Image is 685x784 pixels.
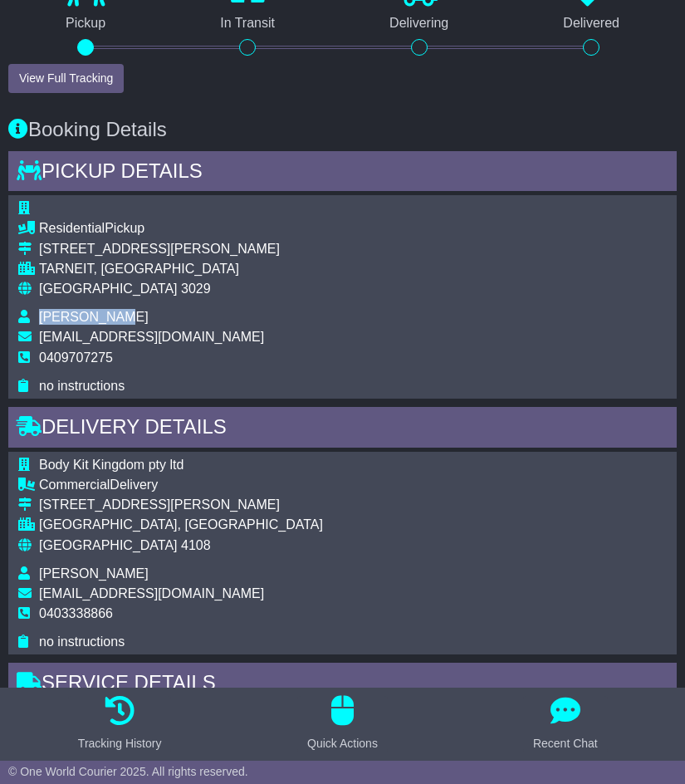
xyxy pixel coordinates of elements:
span: [GEOGRAPHIC_DATA] [39,538,178,552]
h3: Booking Details [8,119,677,140]
span: Commercial [39,478,110,492]
span: © One World Courier 2025. All rights reserved. [8,765,248,778]
div: [STREET_ADDRESS][PERSON_NAME] [39,241,280,257]
div: TARNEIT, [GEOGRAPHIC_DATA] [39,261,280,277]
div: [STREET_ADDRESS][PERSON_NAME] [39,497,323,512]
div: Pickup Details [8,151,677,196]
span: Residential [39,221,105,235]
span: 4108 [181,538,211,552]
p: Delivering [332,15,506,31]
div: Delivery [39,477,323,492]
p: Pickup [8,15,163,31]
span: [PERSON_NAME] [39,566,149,581]
span: no instructions [39,635,125,649]
div: Quick Actions [307,735,378,752]
button: Recent Chat [523,696,608,752]
span: [GEOGRAPHIC_DATA] [39,282,178,296]
span: 3029 [181,282,211,296]
span: 0403338866 [39,606,113,620]
span: [EMAIL_ADDRESS][DOMAIN_NAME] [39,330,264,344]
span: [EMAIL_ADDRESS][DOMAIN_NAME] [39,586,264,600]
span: 0409707275 [39,350,113,365]
button: Quick Actions [297,696,388,752]
div: Delivery Details [8,407,677,452]
button: Tracking History [68,696,172,752]
div: [GEOGRAPHIC_DATA], [GEOGRAPHIC_DATA] [39,517,323,532]
span: no instructions [39,379,125,393]
div: Tracking History [78,735,162,752]
div: Recent Chat [533,735,598,752]
p: In Transit [163,15,332,31]
p: Delivered [506,15,677,31]
div: Pickup [39,220,280,236]
span: Body Kit Kingdom pty ltd [39,458,183,472]
div: Service Details [8,663,677,708]
span: [PERSON_NAME] [39,310,149,324]
button: View Full Tracking [8,64,124,93]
